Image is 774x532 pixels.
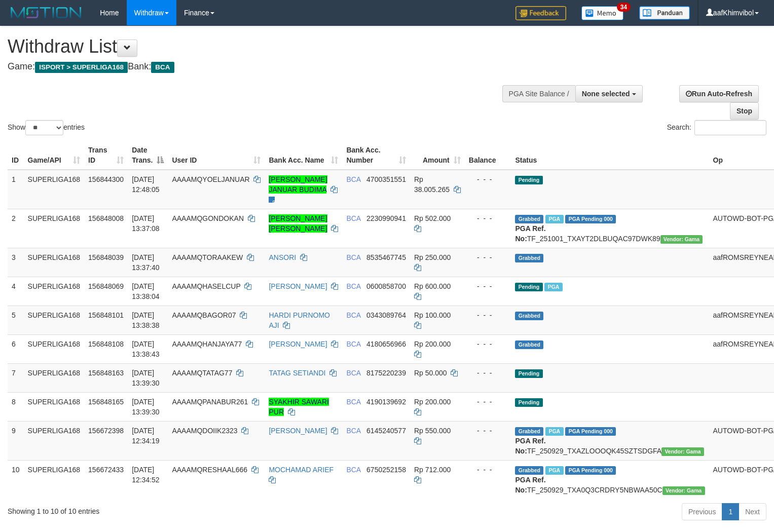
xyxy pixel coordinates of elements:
span: Vendor URL: https://trx31.1velocity.biz [662,486,705,495]
span: AAAAMQYOELJANUAR [172,175,249,183]
span: Copy 8175220239 to clipboard [366,369,406,377]
span: Pending [515,176,542,184]
span: 156672398 [88,427,124,435]
div: - - - [469,281,507,291]
span: 156848069 [88,282,124,290]
span: AAAAMQDOIIK2323 [172,427,237,435]
div: PGA Site Balance / [502,85,575,102]
td: 2 [8,209,24,248]
a: MOCHAMAD ARIEF [269,466,334,474]
span: BCA [346,340,360,348]
td: SUPERLIGA168 [24,209,85,248]
h4: Game: Bank: [8,62,506,72]
a: Next [739,503,766,520]
span: Grabbed [515,466,543,475]
span: [DATE] 13:39:30 [132,369,160,387]
th: ID [8,141,24,170]
span: AAAAMQTATAG77 [172,369,232,377]
div: Showing 1 to 10 of 10 entries [8,502,315,516]
td: SUPERLIGA168 [24,277,85,306]
td: SUPERLIGA168 [24,170,85,209]
b: PGA Ref. No: [515,476,545,494]
td: TF_250929_TXAZLOOOQK45SZTSDGFA [511,421,709,460]
div: - - - [469,252,507,262]
input: Search: [694,120,766,135]
a: HARDI PURNOMO AJI [269,311,330,329]
span: BCA [346,466,360,474]
div: - - - [469,368,507,378]
td: 9 [8,421,24,460]
span: Pending [515,398,542,407]
span: Marked by aafsoycanthlai [544,283,562,291]
span: Rp 712.000 [414,466,451,474]
span: BCA [346,398,360,406]
td: 4 [8,277,24,306]
th: Balance [465,141,511,170]
a: [PERSON_NAME] [269,340,327,348]
th: Bank Acc. Name: activate to sort column ascending [265,141,342,170]
h1: Withdraw List [8,36,506,57]
span: BCA [346,369,360,377]
span: PGA Pending [565,215,616,223]
th: Date Trans.: activate to sort column descending [128,141,168,170]
img: MOTION_logo.png [8,5,85,20]
td: 3 [8,248,24,277]
span: BCA [346,253,360,261]
td: SUPERLIGA168 [24,334,85,363]
td: SUPERLIGA168 [24,392,85,421]
span: 156848165 [88,398,124,406]
a: ANSORI [269,253,296,261]
td: TF_250929_TXA0Q3CRDRY5NBWAA50C [511,460,709,499]
span: Copy 6145240577 to clipboard [366,427,406,435]
div: - - - [469,339,507,349]
span: Copy 8535467745 to clipboard [366,253,406,261]
a: Previous [682,503,722,520]
span: Grabbed [515,340,543,349]
span: [DATE] 12:48:05 [132,175,160,194]
img: Button%20Memo.svg [581,6,624,20]
span: AAAAMQPANABUR261 [172,398,248,406]
span: Copy 4700351551 to clipboard [366,175,406,183]
span: AAAAMQRESHAAL666 [172,466,247,474]
label: Show entries [8,120,85,135]
span: 156848039 [88,253,124,261]
a: Run Auto-Refresh [679,85,759,102]
span: Rp 502.000 [414,214,451,222]
a: SYAKHIR SAWARI PUR [269,398,329,416]
span: Copy 0600858700 to clipboard [366,282,406,290]
span: Copy 6750252158 to clipboard [366,466,406,474]
div: - - - [469,310,507,320]
span: Copy 4180656966 to clipboard [366,340,406,348]
span: AAAAMQHASELCUP [172,282,240,290]
span: [DATE] 13:38:04 [132,282,160,300]
img: panduan.png [639,6,690,20]
span: AAAAMQHANJAYA77 [172,340,242,348]
span: AAAAMQGONDOKAN [172,214,244,222]
div: - - - [469,426,507,436]
div: - - - [469,213,507,223]
span: Marked by aafsoycanthlai [545,215,563,223]
span: Rp 200.000 [414,398,451,406]
span: ISPORT > SUPERLIGA168 [35,62,128,73]
th: User ID: activate to sort column ascending [168,141,265,170]
span: Marked by aafsoycanthlai [545,466,563,475]
th: Bank Acc. Number: activate to sort column ascending [342,141,410,170]
span: Rp 50.000 [414,369,447,377]
td: SUPERLIGA168 [24,363,85,392]
td: 1 [8,170,24,209]
label: Search: [667,120,766,135]
span: AAAAMQTORAAKEW [172,253,243,261]
span: [DATE] 13:38:38 [132,311,160,329]
span: Pending [515,283,542,291]
span: [DATE] 12:34:52 [132,466,160,484]
a: Stop [730,102,759,120]
th: Trans ID: activate to sort column ascending [84,141,128,170]
span: 156848108 [88,340,124,348]
img: Feedback.jpg [515,6,566,20]
a: 1 [722,503,739,520]
b: PGA Ref. No: [515,437,545,455]
span: Copy 2230990941 to clipboard [366,214,406,222]
th: Status [511,141,709,170]
a: [PERSON_NAME] [PERSON_NAME] [269,214,327,233]
span: Grabbed [515,215,543,223]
